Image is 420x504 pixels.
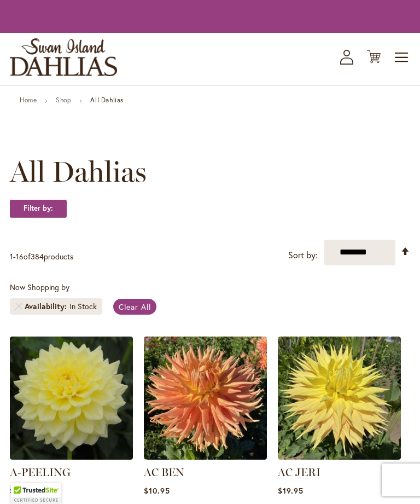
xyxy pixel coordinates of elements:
[10,155,147,188] span: All Dahlias
[144,337,267,460] img: AC BEN
[10,199,67,218] strong: Filter by:
[31,251,44,262] span: 384
[10,38,117,76] a: store logo
[15,303,22,310] a: Remove Availability In Stock
[144,485,170,496] span: $10.95
[144,451,267,462] a: AC BEN
[20,96,37,104] a: Home
[119,302,151,312] span: Clear All
[56,96,71,104] a: Shop
[10,282,69,292] span: Now Shopping by
[10,466,71,479] a: A-PEELING
[278,485,304,496] span: $19.95
[16,251,24,262] span: 16
[10,251,13,262] span: 1
[10,451,133,462] a: A-Peeling
[8,465,39,496] iframe: Launch Accessibility Center
[278,451,401,462] a: AC Jeri
[144,466,184,479] a: AC BEN
[288,245,318,265] label: Sort by:
[90,96,124,104] strong: All Dahlias
[10,337,133,460] img: A-Peeling
[113,299,156,315] a: Clear All
[25,301,69,312] span: Availability
[278,466,320,479] a: AC JERI
[69,301,97,312] div: In Stock
[10,248,73,265] p: - of products
[278,337,401,460] img: AC Jeri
